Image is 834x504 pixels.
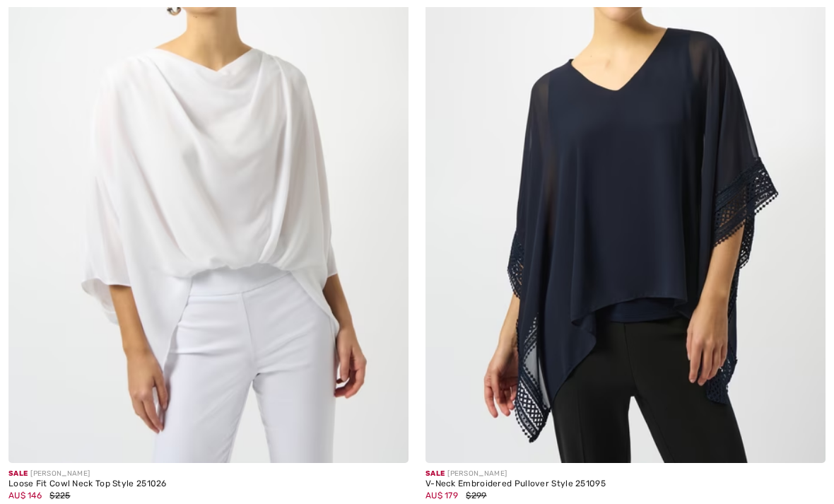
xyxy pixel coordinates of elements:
span: Sale [8,469,28,478]
span: $299 [466,491,486,500]
div: [PERSON_NAME] [8,469,409,479]
div: V-Neck Embroidered Pullover Style 251095 [425,479,826,489]
div: Loose Fit Cowl Neck Top Style 251026 [8,479,409,489]
span: $225 [49,491,70,500]
span: AU$ 179 [425,491,458,500]
span: Sale [425,469,445,478]
span: AU$ 146 [8,491,42,500]
div: [PERSON_NAME] [425,469,826,479]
